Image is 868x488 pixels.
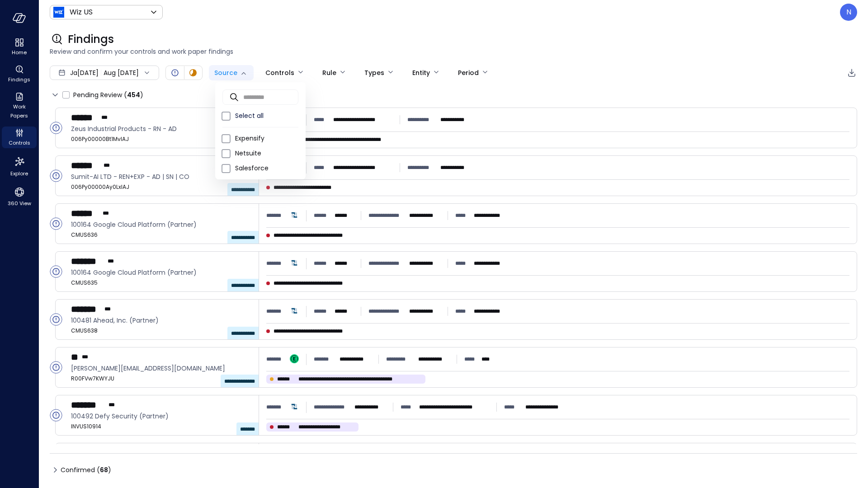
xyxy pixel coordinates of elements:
[235,164,298,173] span: Salesforce
[235,111,298,121] span: Select all
[235,134,298,143] span: Expensify
[235,149,298,158] span: Netsuite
